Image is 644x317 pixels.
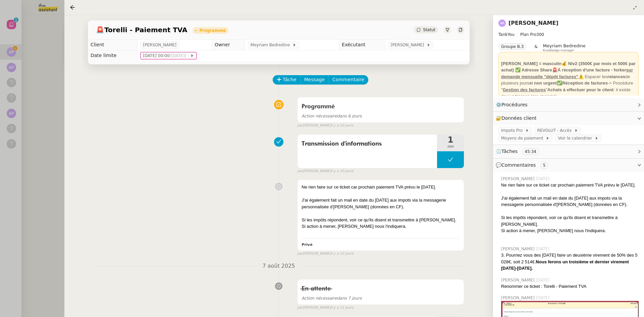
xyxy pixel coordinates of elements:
[212,40,245,50] td: Owner
[501,102,528,107] span: Procédures
[251,42,292,48] span: Meyriam Bedredine
[543,43,586,48] span: Meyriam Bedredine
[331,168,354,174] span: il y a 10 jours
[501,135,546,142] span: Moyens de paiement
[501,227,639,234] div: Si action à mener, [PERSON_NAME] nous l'indiquera.
[498,43,526,50] nz-tag: Groupe B.3
[302,286,331,292] span: En attente
[543,49,574,52] span: Knowledge manager
[297,251,303,257] span: par
[493,145,644,158] div: ⏲️Tâches 45:34
[501,60,636,100] div: ⚠️ Espacer les de plusieurs jours -> Procédure " " : il existe deux adresses (pro et perso)
[328,75,368,85] button: Commentaire
[302,223,460,230] div: Si action à mener, [PERSON_NAME] nous l'indiquera.
[88,50,138,61] td: Date limite
[536,277,551,283] span: [DATE]
[501,67,633,79] u: sur demande mensuelle "dépôt factures"
[332,76,364,84] span: Commentaire
[501,176,536,182] span: [PERSON_NAME]
[501,162,536,168] span: Commentaires
[493,112,644,125] div: 🔐Données client
[302,217,460,223] div: Si les impôts répondent, voir ce qu'ils disent et transmettre à [PERSON_NAME].
[437,144,464,150] span: min
[536,246,551,252] span: [DATE]
[508,20,558,26] a: [PERSON_NAME]
[503,87,546,92] u: Gestion des factures
[536,176,551,182] span: [DATE]
[437,136,464,144] span: 1
[496,162,551,168] span: 💬
[300,75,329,85] button: Message
[339,40,385,50] td: Exécutant
[498,32,515,37] span: TankYou
[96,27,187,33] span: Torelli - Paiement TVA
[607,74,625,79] strong: relances
[529,81,608,86] strong: si non urgent✅Réception de factures
[493,159,644,172] div: 💬Commentaires 5
[283,76,297,84] span: Tâche
[88,40,138,50] td: Client
[302,139,433,149] span: Transmission d'informations
[493,98,644,111] div: ⚙️Procédures
[520,32,536,37] span: Plan Pro
[331,251,354,257] span: il y a 10 jours
[501,283,639,290] div: Renommer ce ticket : Torelli - Paiement TVA
[143,52,190,59] span: [DATE] 00:00
[302,243,312,247] b: Privé
[297,305,353,311] small: [PERSON_NAME]
[297,123,303,128] span: par
[496,101,531,109] span: ⚙️
[302,197,460,210] div: J'ai également fait un mail en date du [DATE] aux impots via la messagerie personnalisée d'[PERSO...
[501,127,525,134] span: Impots Pro
[536,32,544,37] span: 300
[302,104,335,110] span: Programmé
[257,262,300,271] span: 7 août 2025
[501,259,629,271] strong: Nous ferons un troisième et dernier virement [DATE]-[DATE].
[543,43,586,52] app-user-label: Knowledge manager
[199,29,226,33] div: Programmé
[501,295,536,301] span: [PERSON_NAME]
[302,184,460,191] div: Ne rien faire sur ce ticket car prochain paiement TVA prévu le [DATE].
[501,195,639,208] div: J'ai également fait un mail en date du [DATE] aux impots via la messagerie personnalisée d'[PERSO...
[496,149,545,154] span: ⏲️
[297,305,303,311] span: par
[297,168,353,174] small: [PERSON_NAME]
[96,26,104,34] span: 🚨
[498,19,506,27] img: svg
[501,277,536,283] span: [PERSON_NAME]
[501,252,639,272] div: 3. Pourriez vous des [DATE] faire un deuxième virement de 50% des 5 028€, soit 2 514€.
[496,114,539,122] span: 🔐
[522,148,539,155] nz-tag: 45:34
[302,296,337,301] span: Action nécessaire
[273,75,301,85] button: Tâche
[297,168,303,174] span: par
[501,246,536,252] span: [PERSON_NAME]
[537,127,574,134] span: REVOLUT - Accès
[304,76,325,84] span: Message
[297,123,353,128] small: [PERSON_NAME]
[501,115,537,121] span: Données client
[540,162,548,169] nz-tag: 5
[501,61,636,79] strong: [PERSON_NAME] = masculin💰 Niv2 (3500€ par mois et 500€ par achat) ✅ Adresse Share🚨À réception d'u...
[331,123,354,128] span: il y a 10 jours
[391,42,427,48] span: [PERSON_NAME]
[302,114,337,118] span: Action nécessaire
[302,114,362,118] span: dans 6 jours
[423,28,435,32] span: Statut
[536,295,551,301] span: [DATE]
[501,182,639,189] div: Ne rien faire sur ce ticket car prochain paiement TVA prévu le [DATE].
[331,305,354,311] span: il y a 11 jours
[501,149,518,154] span: Tâches
[143,42,176,48] span: [PERSON_NAME]
[501,214,639,227] div: Si les impôts répondent, voir ce qu'ils disent et transmettre à [PERSON_NAME].
[297,251,353,257] small: [PERSON_NAME]
[169,53,187,58] span: ([DATE])
[558,135,594,142] span: Voir le calendrier
[547,87,613,92] strong: Achats à effectuer pour le client
[534,43,537,52] span: &
[302,296,362,301] span: dans 7 jours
